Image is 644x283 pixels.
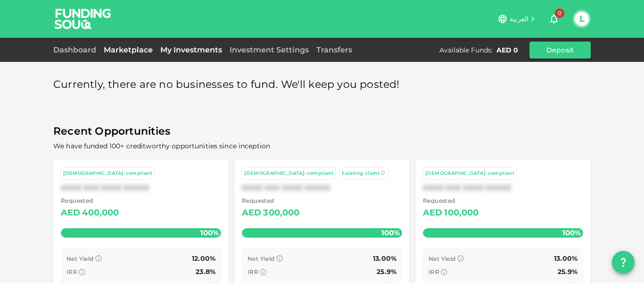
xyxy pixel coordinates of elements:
[100,45,157,54] a: Marketplace
[555,9,564,18] span: 0
[66,268,77,275] span: IRR
[545,9,563,28] button: 0
[53,45,100,54] a: Dashboard
[226,45,313,54] a: Investment Settings
[244,170,333,178] div: [DEMOGRAPHIC_DATA]-compliant
[423,183,583,192] div: XXXX XXX XXXX XXXXX
[66,255,94,262] span: Net Yield
[313,45,356,54] a: Transfers
[63,170,152,178] div: [DEMOGRAPHIC_DATA]-compliant
[53,76,400,94] span: Currently, there are no businesses to fund. We'll keep you posted!
[263,206,299,221] div: 300,000
[61,183,221,192] div: XXXX XXX XXXX XXXXX
[423,206,442,221] div: AED
[342,170,380,176] span: Existing client
[423,196,479,206] span: Requested
[529,42,591,59] button: Deposit
[560,226,583,240] span: 100%
[373,254,396,263] span: 13.00%
[82,206,119,221] div: 400,000
[192,254,215,263] span: 12.00%
[496,45,518,55] div: AED 0
[444,206,479,221] div: 100,000
[379,226,402,240] span: 100%
[429,255,456,262] span: Net Yield
[439,45,493,55] div: Available Funds :
[248,268,258,275] span: IRR
[242,206,261,221] div: AED
[157,45,226,54] a: My Investments
[248,255,275,262] span: Net Yield
[242,183,402,192] div: XXXX XXX XXXX XXXXX
[575,12,589,26] button: L
[53,122,591,141] span: Recent Opportunities
[377,267,396,276] span: 25.9%
[53,142,270,150] span: We have funded 100+ creditworthy opportunities since inception
[196,267,215,276] span: 23.8%
[242,196,300,206] span: Requested
[554,254,578,263] span: 13.00%
[61,196,119,206] span: Requested
[425,170,514,178] div: [DEMOGRAPHIC_DATA]-compliant
[198,226,221,240] span: 100%
[61,206,80,221] div: AED
[510,15,528,23] span: العربية
[612,251,635,274] button: question
[558,267,578,276] span: 25.9%
[429,268,439,275] span: IRR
